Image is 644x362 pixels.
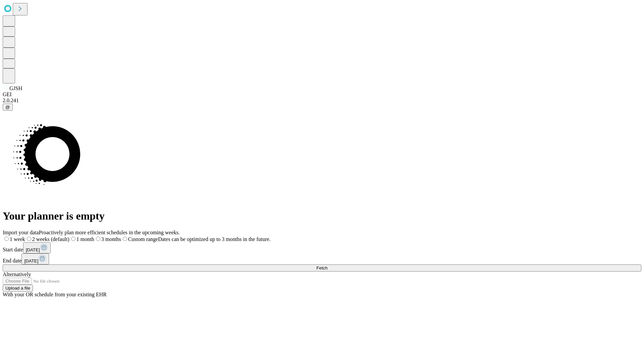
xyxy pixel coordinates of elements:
span: Proactively plan more efficient schedules in the upcoming weeks. [39,230,180,235]
div: 2.0.241 [3,98,641,104]
span: Alternatively [3,271,31,277]
input: 3 months [96,237,100,241]
span: 1 month [76,236,94,242]
button: Fetch [3,264,641,271]
input: 1 week [4,237,9,241]
input: Custom rangeDates can be optimized up to 3 months in the future. [123,237,127,241]
div: End date [3,253,641,264]
span: Fetch [316,265,327,270]
span: Dates can be optimized up to 3 months in the future. [158,236,270,242]
div: Start date [3,242,641,253]
span: [DATE] [26,247,40,252]
button: @ [3,104,13,111]
span: [DATE] [24,258,38,263]
button: Upload a file [3,285,33,292]
input: 2 weeks (default) [27,237,31,241]
span: GJSH [9,85,22,91]
div: GEI [3,92,641,98]
span: @ [5,105,10,110]
span: With your OR schedule from your existing EHR [3,292,107,297]
span: 2 weeks (default) [32,236,69,242]
span: Custom range [128,236,158,242]
input: 1 month [71,237,75,241]
span: 1 week [10,236,25,242]
h1: Your planner is empty [3,210,641,222]
span: Import your data [3,230,39,235]
button: [DATE] [21,253,49,264]
button: [DATE] [23,242,51,253]
span: 3 months [101,236,121,242]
